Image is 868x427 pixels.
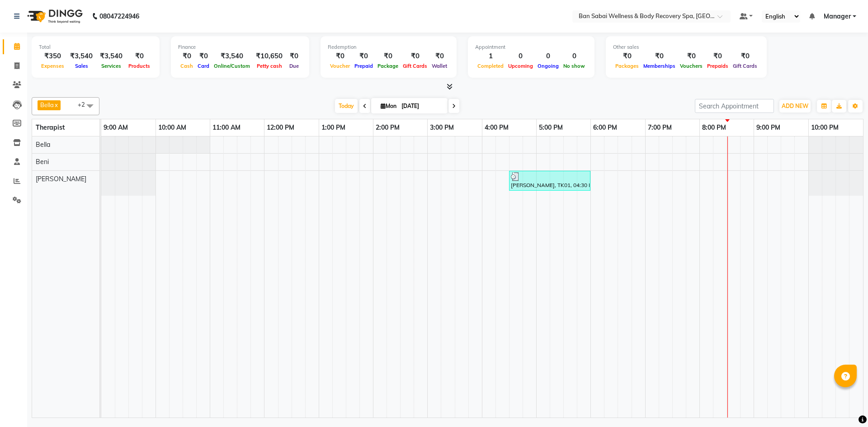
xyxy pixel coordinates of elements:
div: Redemption [328,43,449,51]
input: 2025-09-01 [399,99,444,113]
span: Beni [36,158,49,166]
a: 7:00 PM [646,121,674,134]
div: ₹0 [429,51,449,61]
iframe: chat widget [830,391,859,418]
span: Mon [378,103,399,109]
a: 3:00 PM [428,121,456,134]
div: ₹350 [39,51,66,61]
a: 10:00 PM [809,121,841,134]
span: [PERSON_NAME] [36,175,86,183]
span: Bella [40,101,54,108]
div: Finance [178,43,302,51]
span: Products [126,63,152,69]
span: Voucher [328,63,352,69]
div: ₹0 [352,51,375,61]
b: 08047224946 [99,4,139,29]
span: Completed [475,63,506,69]
a: 4:00 PM [482,121,511,134]
div: 1 [475,51,506,61]
span: ADD NEW [782,103,808,109]
a: 10:00 AM [156,121,189,134]
span: Package [375,63,401,69]
span: Memberships [641,63,678,69]
div: Appointment [475,43,587,51]
span: Upcoming [506,63,535,69]
span: Gift Cards [731,63,759,69]
a: 9:00 PM [754,121,783,134]
span: Card [195,63,212,69]
a: x [54,101,58,108]
span: Today [335,99,358,113]
div: ₹0 [195,51,212,61]
a: 6:00 PM [591,121,619,134]
div: 0 [561,51,587,61]
span: Due [287,63,301,69]
button: ADD NEW [779,100,811,113]
div: ₹0 [401,51,429,61]
span: Therapist [36,123,65,131]
span: Bella [36,141,50,149]
div: ₹0 [731,51,759,61]
div: ₹10,650 [252,51,286,61]
div: ₹0 [286,51,302,61]
span: Ongoing [535,63,561,69]
span: Petty cash [255,63,284,69]
div: 0 [506,51,535,61]
span: Gift Cards [401,63,429,69]
span: Sales [73,63,90,69]
div: ₹3,540 [66,51,96,61]
div: ₹0 [705,51,731,61]
span: Vouchers [678,63,705,69]
a: 8:00 PM [700,121,728,134]
div: ₹3,540 [212,51,252,61]
div: 0 [535,51,561,61]
span: Prepaids [705,63,731,69]
div: ₹0 [678,51,705,61]
span: +2 [78,101,92,108]
input: Search Appointment [695,99,774,113]
div: ₹0 [126,51,152,61]
div: ₹0 [641,51,678,61]
a: 5:00 PM [537,121,565,134]
span: Expenses [39,63,66,69]
div: ₹0 [328,51,352,61]
a: 9:00 AM [101,121,130,134]
a: 1:00 PM [319,121,348,134]
span: Wallet [429,63,449,69]
div: ₹3,540 [96,51,126,61]
span: Cash [178,63,195,69]
a: 2:00 PM [373,121,402,134]
span: Packages [613,63,641,69]
div: ₹0 [178,51,195,61]
span: Services [99,63,123,69]
div: Other sales [613,43,759,51]
div: ₹0 [613,51,641,61]
span: No show [561,63,587,69]
span: Online/Custom [212,63,252,69]
div: [PERSON_NAME], TK01, 04:30 PM-06:00 PM, Deep Tissue Massage (Strong Pressure)-3500 [510,172,590,189]
img: logo [23,4,85,29]
div: Total [39,43,152,51]
a: 11:00 AM [210,121,243,134]
span: Manager [824,12,851,21]
div: ₹0 [375,51,401,61]
span: Prepaid [352,63,375,69]
a: 12:00 PM [264,121,297,134]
